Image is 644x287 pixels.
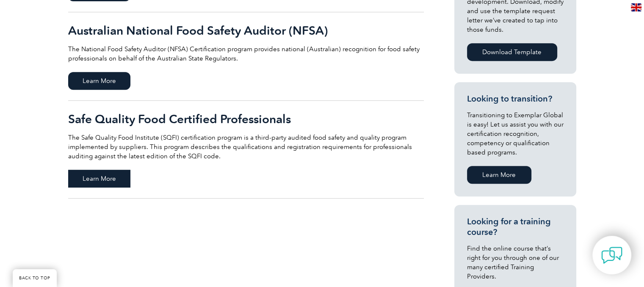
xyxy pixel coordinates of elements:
[631,3,641,11] img: en
[467,244,564,281] p: Find the online course that’s right for you through one of our many certified Training Providers.
[467,166,531,184] a: Learn More
[68,72,130,90] span: Learn More
[68,133,424,161] p: The Safe Quality Food Institute (SQFI) certification program is a third-party audited food safety...
[467,43,557,61] a: Download Template
[68,112,424,126] h2: Safe Quality Food Certified Professionals
[467,216,564,237] h3: Looking for a training course?
[601,245,622,266] img: contact-chat.png
[467,110,564,157] p: Transitioning to Exemplar Global is easy! Let us assist you with our certification recognition, c...
[13,269,57,287] a: BACK TO TOP
[68,12,424,101] a: Australian National Food Safety Auditor (NFSA) The National Food Safety Auditor (NFSA) Certificat...
[68,101,424,199] a: Safe Quality Food Certified Professionals The Safe Quality Food Institute (SQFI) certification pr...
[68,170,130,188] span: Learn More
[68,44,424,63] p: The National Food Safety Auditor (NFSA) Certification program provides national (Australian) reco...
[467,94,564,104] h3: Looking to transition?
[68,24,424,37] h2: Australian National Food Safety Auditor (NFSA)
